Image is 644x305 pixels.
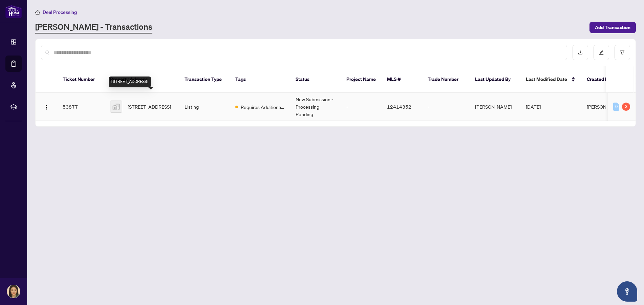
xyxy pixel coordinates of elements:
th: Ticket Number [57,66,105,93]
img: logo [5,5,22,18]
span: [STREET_ADDRESS] [128,103,171,110]
th: Last Updated By [470,66,520,93]
td: - [422,93,470,121]
button: edit [594,45,609,60]
th: Status [290,66,341,93]
div: 0 [613,103,619,111]
button: download [573,45,588,60]
span: home [35,10,40,15]
th: Tags [230,66,290,93]
th: Property Address [105,66,179,93]
th: Created By [581,66,622,93]
button: Logo [41,101,52,112]
td: [PERSON_NAME] [470,93,520,121]
span: Last Modified Date [526,75,567,83]
span: 12414352 [387,104,411,110]
th: Transaction Type [179,66,230,93]
button: Add Transaction [589,22,636,33]
span: edit [599,50,604,55]
th: MLS # [382,66,422,93]
img: Logo [44,105,49,110]
td: - [341,93,382,121]
span: [PERSON_NAME] [587,104,623,110]
span: Deal Processing [43,9,77,15]
th: Project Name [341,66,382,93]
td: New Submission - Processing Pending [290,93,341,121]
span: filter [620,50,625,55]
img: thumbnail-img [110,101,122,112]
th: Trade Number [422,66,470,93]
div: [STREET_ADDRESS] [109,77,151,87]
td: 53877 [57,93,105,121]
span: download [578,50,583,55]
span: [DATE] [526,104,541,110]
td: Listing [179,93,230,121]
a: [PERSON_NAME] - Transactions [35,21,152,34]
button: filter [615,45,630,60]
span: Requires Additional Docs [241,103,285,111]
img: Profile Icon [7,285,20,298]
button: Open asap [617,281,637,302]
span: Add Transaction [595,22,630,33]
div: 3 [622,103,630,111]
th: Last Modified Date [520,66,581,93]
